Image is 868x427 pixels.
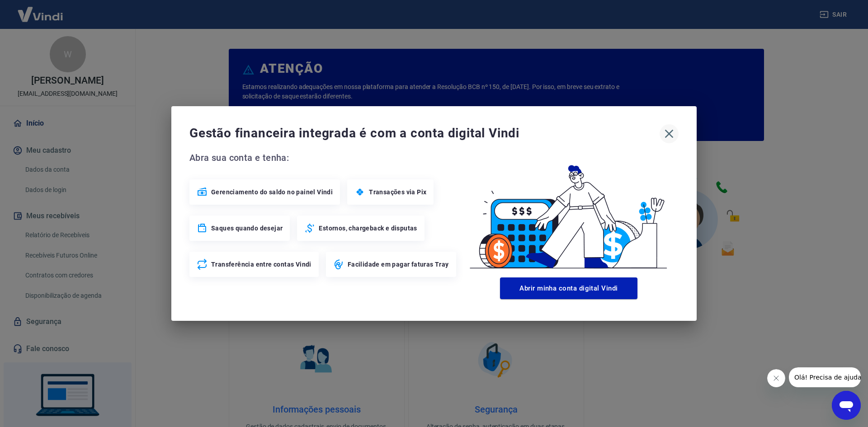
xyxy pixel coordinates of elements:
[767,369,785,387] iframe: Fechar mensagem
[211,188,333,197] span: Gerenciamento do saldo no painel Vindi
[369,188,426,197] span: Transações via Pix
[5,6,76,14] span: Olá! Precisa de ajuda?
[189,124,660,142] span: Gestão financeira integrada é com a conta digital Vindi
[319,224,417,233] span: Estornos, chargeback e disputas
[832,391,861,420] iframe: Botão para abrir a janela de mensagens
[211,260,311,269] span: Transferência entre contas Vindi
[211,224,283,233] span: Saques quando desejar
[789,367,861,387] iframe: Mensagem da empresa
[348,260,449,269] span: Facilidade em pagar faturas Tray
[459,150,679,274] img: Good Billing
[500,277,637,299] button: Abrir minha conta digital Vindi
[189,150,459,165] span: Abra sua conta e tenha:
